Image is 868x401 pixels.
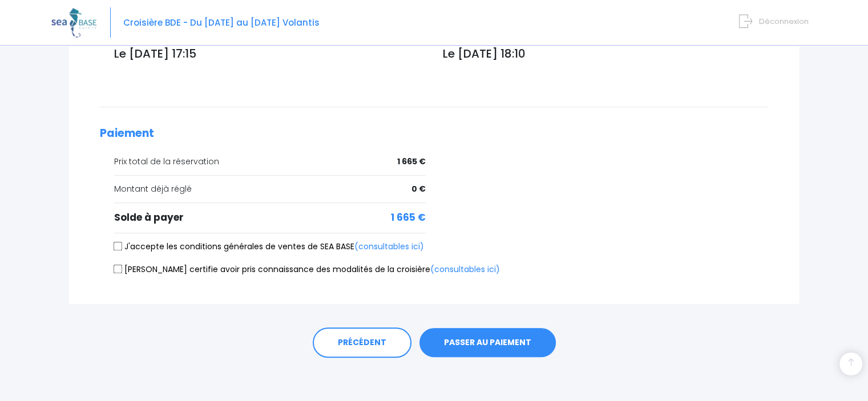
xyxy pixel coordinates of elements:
[100,127,768,140] h2: Paiement
[114,264,500,276] label: [PERSON_NAME] certifie avoir pris connaissance des modalités de la croisière
[411,183,426,195] span: 0 €
[114,265,123,274] input: [PERSON_NAME] certifie avoir pris connaissance des modalités de la croisière(consultables ici)
[114,156,426,168] div: Prix total de la réservation
[313,327,411,358] a: PRÉCÉDENT
[443,45,769,62] p: Le [DATE] 18:10
[114,183,426,195] div: Montant déjà réglé
[419,328,556,358] button: PASSER AU PAIEMENT
[114,242,123,251] input: J'accepte les conditions générales de ventes de SEA BASE(consultables ici)
[397,156,426,168] span: 1 665 €
[114,45,426,62] p: Le [DATE] 17:15
[354,241,424,252] a: (consultables ici)
[114,241,424,253] label: J'accepte les conditions générales de ventes de SEA BASE
[759,16,809,27] span: Déconnexion
[123,17,320,29] span: Croisière BDE - Du [DATE] au [DATE] Volantis
[430,264,500,275] a: (consultables ici)
[114,210,426,225] div: Solde à payer
[391,210,426,225] span: 1 665 €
